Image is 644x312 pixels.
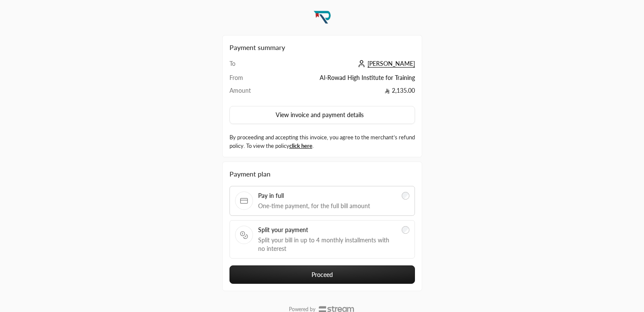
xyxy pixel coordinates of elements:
span: Split your bill in up to 4 monthly installments with no interest [258,236,397,253]
div: Payment plan [229,169,415,179]
a: click here [289,142,312,149]
td: Al-Rowad High Institute for Training [263,74,415,86]
input: Split your paymentSplit your bill in up to 4 monthly installments with no interest [402,226,409,234]
button: View invoice and payment details [229,106,415,124]
button: Proceed [229,265,415,284]
td: Amount [229,86,263,99]
input: Pay in fullOne-time payment, for the full bill amount [402,192,409,200]
span: Pay in full [258,191,397,200]
span: [PERSON_NAME] [368,60,415,68]
td: From [229,74,263,86]
label: By proceeding and accepting this invoice, you agree to the merchant’s refund policy. To view the ... [229,133,415,150]
span: Split your payment [258,226,397,234]
img: Company Logo [311,5,334,28]
span: One-time payment, for the full bill amount [258,202,397,210]
h2: Payment summary [229,42,415,53]
td: 2,135.00 [263,86,415,99]
a: [PERSON_NAME] [356,60,415,67]
td: To [229,59,263,74]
